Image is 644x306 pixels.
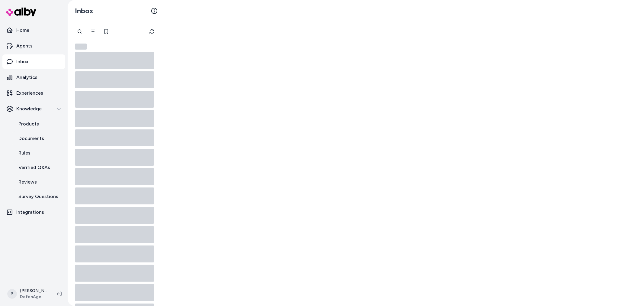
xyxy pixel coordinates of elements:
[7,289,17,299] span: P
[4,284,52,304] button: P[PERSON_NAME]DefenAge
[12,146,65,160] a: Rules
[2,54,65,69] a: Inbox
[146,25,158,37] button: Refresh
[18,178,37,186] p: Reviews
[12,160,65,175] a: Verified Q&As
[12,117,65,131] a: Products
[16,27,29,34] p: Home
[2,205,65,220] a: Integrations
[2,102,65,116] button: Knowledge
[12,189,65,204] a: Survey Questions
[16,58,28,65] p: Inbox
[2,39,65,53] a: Agents
[18,193,58,200] p: Survey Questions
[12,131,65,146] a: Documents
[16,74,37,81] p: Analytics
[87,25,99,37] button: Filter
[16,105,42,112] p: Knowledge
[18,120,39,128] p: Products
[20,294,47,300] span: DefenAge
[20,288,47,294] p: [PERSON_NAME]
[2,23,65,37] a: Home
[6,8,36,16] img: alby Logo
[75,6,93,15] h2: Inbox
[2,86,65,100] a: Experiences
[18,149,30,157] p: Rules
[16,90,43,97] p: Experiences
[18,164,50,171] p: Verified Q&As
[18,135,44,142] p: Documents
[16,42,33,50] p: Agents
[16,209,44,216] p: Integrations
[12,175,65,189] a: Reviews
[2,70,65,85] a: Analytics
